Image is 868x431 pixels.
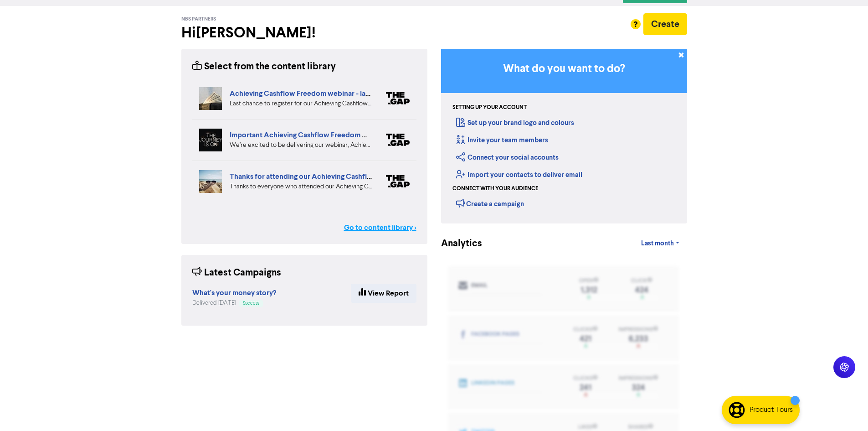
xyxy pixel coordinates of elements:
[456,153,559,162] a: Connect your social accounts
[192,299,276,307] div: Delivered [DATE]
[441,237,471,251] div: Analytics
[230,140,372,150] div: We’re excited to be delivering our webinar, Achieving Cashflow Freedom, where we'll be drilling d...
[386,92,410,104] img: gap_premium
[456,171,582,179] a: Import your contacts to deliver email
[230,99,372,109] div: Last chance to register for our Achieving Cashflow Freedom webinar! Learn how to prepare for a to...
[452,185,538,193] div: Connect with your audience
[643,13,687,35] button: Create
[192,290,276,297] a: What's your money story?
[634,234,687,253] a: Last month
[192,266,281,280] div: Latest Campaigns
[351,284,416,303] a: View Report
[456,136,548,145] a: Invite your team members
[455,62,673,76] h3: What do you want to do?
[641,239,674,248] span: Last month
[181,24,427,42] h2: Hi [PERSON_NAME] !
[230,182,372,192] div: Thanks to everyone who attended our Achieving Cashflow Freedom webinar! We’d love to help you imp...
[181,16,216,22] span: NBS Partners
[230,130,414,140] a: Important Achieving Cashflow Freedom Webinar Details
[230,172,437,181] a: Thanks for attending our Achieving Cashflow Freedom webinar
[452,104,527,112] div: Setting up your account
[456,119,574,127] a: Set up your brand logo and colours
[441,49,687,223] div: Getting Started in BOMA
[243,301,259,306] span: Success
[230,89,399,98] a: Achieving Cashflow Freedom webinar - last chance!
[192,60,336,74] div: Select from the content library
[386,134,410,146] img: gap_premium
[344,222,416,233] a: Go to content library >
[456,197,524,210] div: Create a campaign
[822,387,868,431] iframe: Chat Widget
[192,288,276,297] strong: What's your money story?
[386,175,410,187] img: gap_premium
